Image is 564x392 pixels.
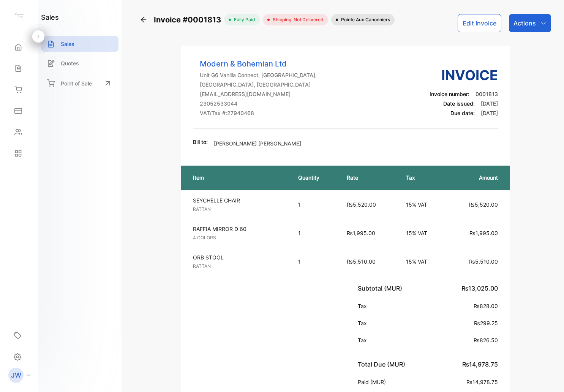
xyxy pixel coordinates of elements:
p: Rate [347,174,391,182]
p: VAT/Tax #: 27940468 [200,109,317,117]
span: Shipping: Not Delivered [270,16,324,23]
span: 0001813 [476,91,498,97]
p: Tax [406,174,439,182]
button: Actions [509,14,551,32]
p: Total Due (MUR) [358,360,408,369]
p: JW [11,370,21,380]
p: Unit G6 Vanilla Connect, [GEOGRAPHIC_DATA], [200,71,317,79]
p: Point of Sale [61,79,92,87]
span: ₨5,520.00 [347,201,376,208]
span: ₨5,520.00 [469,201,498,208]
h1: sales [41,12,59,22]
p: Quotes [61,59,79,67]
p: Paid (MUR) [358,378,389,386]
span: [DATE] [481,110,498,116]
p: Actions [513,19,536,28]
span: Invoice number: [430,91,469,97]
span: ₨5,510.00 [469,258,498,265]
p: Tax [358,319,370,327]
span: ₨1,995.00 [469,230,498,236]
p: Amount [454,174,498,182]
p: 15% VAT [406,201,439,209]
span: Date issued: [443,100,475,107]
p: [PERSON_NAME] [PERSON_NAME] [214,139,301,147]
iframe: LiveChat chat widget [532,360,564,392]
p: 1 [298,229,332,237]
p: 1 [298,201,332,209]
span: Due date: [450,110,475,116]
span: ₨14,978.75 [466,379,498,385]
p: Tax [358,336,370,344]
span: fully paid [231,16,255,23]
span: ₨13,025.00 [461,285,498,292]
span: ₨299.25 [474,320,498,326]
span: [DATE] [481,100,498,107]
a: Sales [41,36,118,52]
h3: Invoice [430,65,498,85]
a: Quotes [41,55,118,71]
p: 15% VAT [406,258,439,266]
p: Quantity [298,174,332,182]
span: ₨14,978.75 [462,360,498,368]
p: Item [193,174,283,182]
p: 1 [298,258,332,266]
p: RATTAN [193,206,284,213]
p: 15% VAT [406,229,439,237]
span: ₨826.50 [474,337,498,343]
p: Subtotal (MUR) [358,284,405,293]
p: RATTAN [193,263,284,270]
button: Edit Invoice [458,14,501,32]
span: ₨1,995.00 [347,230,375,236]
span: Pointe aux Canonniers [338,16,390,23]
p: 23052533044 [200,100,317,107]
p: [GEOGRAPHIC_DATA], [GEOGRAPHIC_DATA] [200,81,317,89]
p: Modern & Bohemian Ltd [200,58,317,70]
span: Invoice #0001813 [154,14,224,25]
p: 4 COLORS [193,234,284,241]
img: logo [13,10,25,21]
span: ₨5,510.00 [347,258,376,265]
p: SEYCHELLE CHAIR [193,196,284,204]
p: Tax [358,302,370,310]
a: Point of Sale [41,75,118,92]
span: ₨828.00 [474,303,498,309]
p: Bill to: [193,138,208,146]
p: ORB STOOL [193,253,284,261]
p: RAFFIA MIRROR D 60 [193,225,284,233]
p: [EMAIL_ADDRESS][DOMAIN_NAME] [200,90,317,98]
p: Sales [61,40,74,48]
